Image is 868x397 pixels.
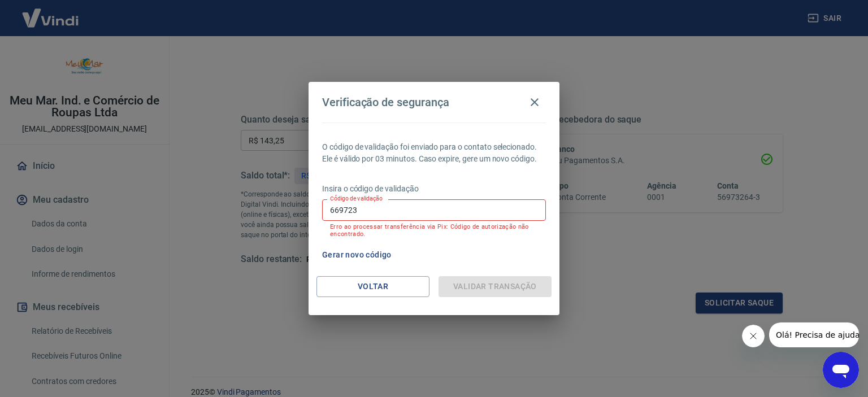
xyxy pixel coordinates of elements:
[316,276,429,297] button: Voltar
[322,141,546,165] p: O código de validação foi enviado para o contato selecionado. Ele é válido por 03 minutos. Caso e...
[322,183,546,195] p: Insira o código de validação
[330,194,383,203] label: Código de validação
[318,245,396,265] button: Gerar novo código
[769,322,859,347] iframe: Mensagem da empresa
[330,223,538,238] p: Erro ao processar transferência via Pix: Código de autorização não encontrado.
[823,352,859,388] iframe: Botão para abrir a janela de mensagens
[7,8,95,17] span: Olá! Precisa de ajuda?
[742,325,765,347] iframe: Fechar mensagem
[322,95,449,109] h4: Verificação de segurança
